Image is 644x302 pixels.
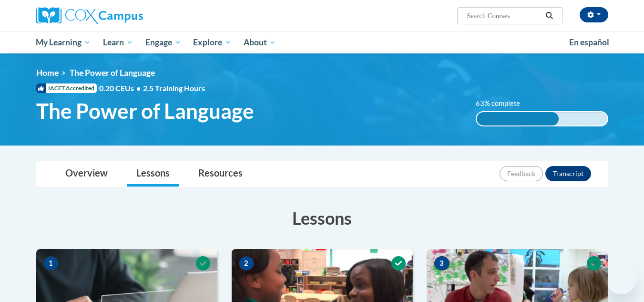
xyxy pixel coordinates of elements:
span: 3 [434,256,450,271]
span: The Power of Language [36,98,254,124]
iframe: Button to launch messaging window [606,264,636,294]
h3: Lessons [36,206,608,230]
span: 2.5 Training Hours [143,83,205,93]
button: Transcript [545,166,591,181]
button: Account Settings [580,7,608,22]
span: 2 [239,256,254,271]
label: 63% complete [476,98,531,109]
span: 0.20 CEUs [99,83,143,94]
a: En español [563,32,615,52]
a: About [237,31,282,53]
a: Engage [139,31,187,53]
a: Learn [97,31,139,53]
span: Engage [145,37,181,48]
button: Feedback [500,166,543,181]
a: Home [36,68,59,78]
div: Main menu [22,31,623,53]
span: Learn [103,37,133,48]
div: 63% complete [477,112,559,125]
span: Explore [193,37,231,48]
span: IACET Accredited [36,83,97,93]
span: My Learning [36,37,91,48]
a: Resources [189,161,252,187]
span: The Power of Language [70,68,155,78]
span: About [244,37,276,48]
a: Explore [187,31,237,53]
span: 1 [43,256,59,271]
button: Search [542,10,556,21]
a: Lessons [127,161,179,187]
input: Search Courses [466,10,542,21]
img: Cox Campus [36,7,143,24]
a: My Learning [30,31,97,53]
span: En español [569,37,609,47]
a: Overview [56,161,117,187]
span: • [136,83,141,93]
a: Cox Campus [36,7,217,24]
